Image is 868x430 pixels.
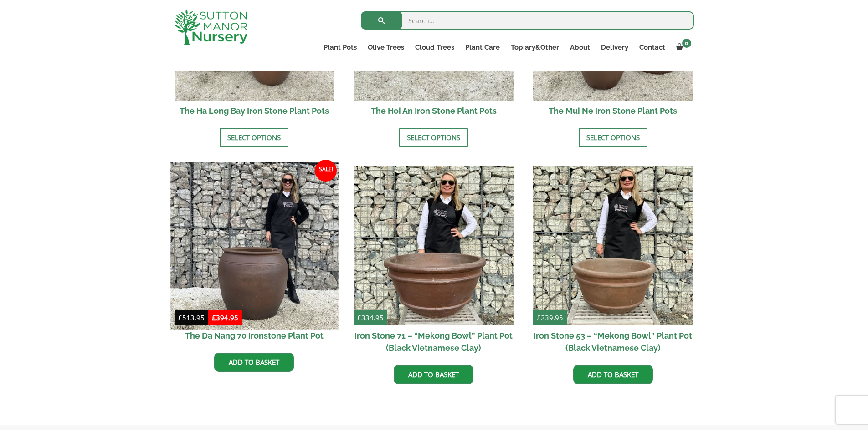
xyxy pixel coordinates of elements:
input: Search... [361,11,694,30]
a: Add to basket: “The Da Nang 70 Ironstone Plant Pot” [214,353,294,372]
span: £ [178,313,182,322]
h2: The Da Nang 70 Ironstone Plant Pot [175,325,334,346]
bdi: 394.95 [212,313,238,322]
a: £334.95 Iron Stone 71 – “Mekong Bowl” Plant Pot (Black Vietnamese Clay) [354,166,514,359]
a: 0 [671,41,694,54]
bdi: 239.95 [537,313,563,322]
span: £ [537,313,541,322]
a: Cloud Trees [410,41,460,54]
a: About [565,41,596,54]
img: Iron Stone 71 - "Mekong Bowl" Plant Pot (Black Vietnamese Clay) [354,166,514,326]
a: Select options for “The Hoi An Iron Stone Plant Pots” [399,128,468,147]
a: £239.95 Iron Stone 53 – “Mekong Bowl” Plant Pot (Black Vietnamese Clay) [533,166,693,359]
a: Sale! The Da Nang 70 Ironstone Plant Pot [175,166,334,346]
a: Topiary&Other [505,41,565,54]
h2: The Mui Ne Iron Stone Plant Pots [533,101,693,121]
h2: Iron Stone 71 – “Mekong Bowl” Plant Pot (Black Vietnamese Clay) [354,325,514,358]
a: Add to basket: “Iron Stone 53 - "Mekong Bowl" Plant Pot (Black Vietnamese Clay)” [573,365,653,384]
img: The Da Nang 70 Ironstone Plant Pot [170,162,338,329]
span: Sale! [315,160,337,182]
a: Add to basket: “Iron Stone 71 - "Mekong Bowl" Plant Pot (Black Vietnamese Clay)” [394,365,473,384]
h2: The Hoi An Iron Stone Plant Pots [354,101,514,121]
img: Iron Stone 53 - "Mekong Bowl" Plant Pot (Black Vietnamese Clay) [533,166,693,326]
a: Olive Trees [362,41,410,54]
a: Contact [634,41,671,54]
a: Plant Care [460,41,505,54]
a: Select options for “The Mui Ne Iron Stone Plant Pots” [579,128,647,147]
a: Delivery [596,41,634,54]
span: £ [212,313,216,322]
bdi: 513.95 [178,313,205,322]
h2: The Ha Long Bay Iron Stone Plant Pots [175,101,334,121]
img: logo [175,9,247,45]
a: Plant Pots [318,41,362,54]
span: £ [357,313,361,322]
h2: Iron Stone 53 – “Mekong Bowl” Plant Pot (Black Vietnamese Clay) [533,325,693,358]
span: 0 [682,39,691,48]
a: Select options for “The Ha Long Bay Iron Stone Plant Pots” [220,128,288,147]
bdi: 334.95 [357,313,384,322]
